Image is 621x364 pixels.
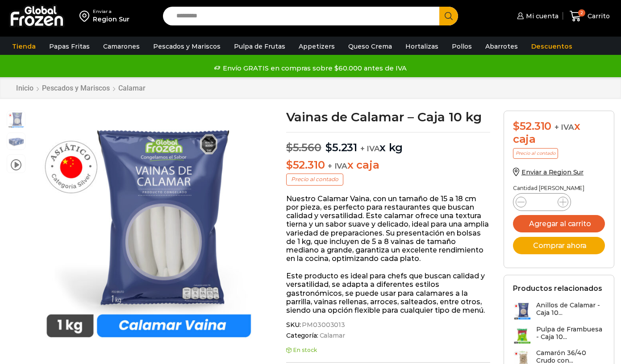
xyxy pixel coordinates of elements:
a: Pescados y Mariscos [149,38,225,55]
a: Enviar a Region Sur [513,168,583,176]
p: Precio al contado [286,174,343,185]
a: Abarrotes [481,38,522,55]
span: + IVA [554,123,574,132]
a: Hortalizas [401,38,443,55]
a: Inicio [16,84,34,92]
a: Queso Crema [344,38,396,55]
a: Calamar [318,332,345,339]
bdi: 5.231 [325,141,357,154]
a: Pollos [447,38,476,55]
a: Appetizers [294,38,339,55]
bdi: 5.560 [286,141,321,154]
span: Mi cuenta [524,12,558,21]
span: + IVA [328,161,347,170]
button: Agregar al carrito [513,215,605,232]
span: $ [513,120,520,132]
a: Anillos de Calamar - Caja 10... [513,302,605,321]
h1: Vainas de Calamar – Caja 10 kg [286,111,490,123]
img: address-field-icon.svg [79,8,93,24]
nav: Breadcrumb [16,84,146,92]
p: Este producto es ideal para chefs que buscan calidad y versatilidad, se adapta a diferentes estil... [286,272,490,314]
bdi: 52.310 [286,158,325,171]
p: En stock [286,347,490,353]
span: SKU: [286,321,490,329]
a: Mi cuenta [515,7,558,25]
h3: Anillos de Calamar - Caja 10... [536,302,605,317]
p: x caja [286,159,490,172]
input: Product quantity [533,196,550,208]
div: x caja [513,120,605,146]
a: Camarones [99,38,144,55]
h3: Pulpa de Frambuesa - Caja 10... [536,326,605,341]
span: calamar-vaina [7,111,25,129]
button: Comprar ahora [513,237,605,254]
a: Pulpa de Frambuesa - Caja 10... [513,326,605,345]
a: Papas Fritas [45,38,94,55]
span: $ [286,141,293,154]
a: Descuentos [527,38,577,55]
a: Pulpa de Frutas [229,38,290,55]
bdi: 52.310 [513,120,551,132]
div: Region Sur [93,15,129,24]
span: 2 [578,9,585,17]
p: Precio al contado [513,148,558,159]
a: 2 Carrito [567,6,612,27]
span: Enviar a Region Sur [521,168,583,176]
span: 3_Calamar Vaina-Editar [7,133,25,151]
button: Search button [439,7,458,25]
span: Carrito [585,12,610,21]
p: Cantidad [PERSON_NAME] [513,185,605,191]
span: $ [286,158,293,171]
span: + IVA [360,144,380,153]
p: Nuestro Calamar Vaina, con un tamaño de 15 a 18 cm por pieza, es perfecto para restaurantes que b... [286,194,490,263]
span: $ [325,141,332,154]
p: x kg [286,132,490,154]
div: Enviar a [93,8,129,15]
a: Tienda [8,38,40,55]
h2: Productos relacionados [513,284,602,293]
a: Pescados y Mariscos [42,84,110,92]
span: PM03003013 [300,321,345,329]
a: Calamar [118,84,146,92]
span: Categoría: [286,332,490,339]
